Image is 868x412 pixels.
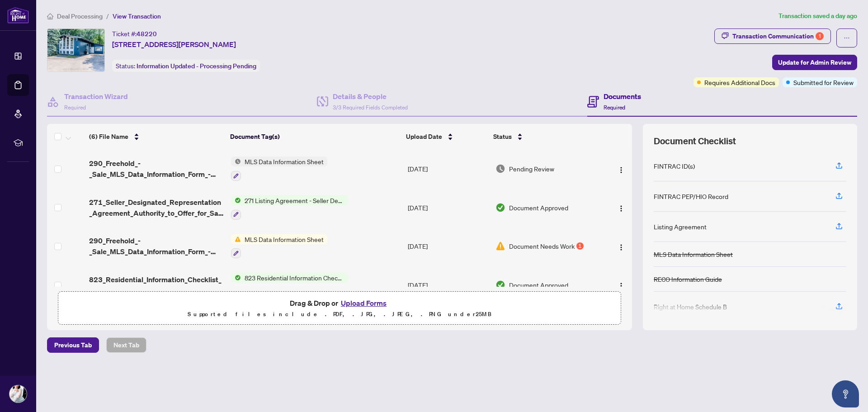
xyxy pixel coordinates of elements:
[112,39,236,50] span: [STREET_ADDRESS][PERSON_NAME]
[113,12,161,20] span: View Transaction
[406,132,442,142] span: Upload Date
[509,203,568,213] span: Document Approved
[241,273,348,283] span: 823 Residential Information Checklist - Rental or Lease - Fixture(s)/Chattel(s) Included
[604,91,641,102] h4: Documents
[832,380,859,407] button: Open asap
[614,161,628,176] button: Logo
[333,91,408,102] h4: Details & People
[618,244,625,251] img: Logo
[604,104,625,111] span: Required
[338,297,389,309] button: Upload Forms
[231,273,348,297] button: Status Icon823 Residential Information Checklist - Rental or Lease - Fixture(s)/Chattel(s) Included
[404,227,492,266] td: [DATE]
[231,195,348,220] button: Status Icon271 Listing Agreement - Seller Designated Representation Agreement Authority to Offer ...
[404,265,492,304] td: [DATE]
[106,337,146,353] button: Next Tab
[618,205,625,212] img: Logo
[844,35,850,41] span: ellipsis
[9,385,27,403] img: Profile Icon
[576,242,584,250] div: 1
[106,11,109,21] li: /
[112,28,157,39] div: Ticket #:
[614,278,628,292] button: Logo
[404,149,492,188] td: [DATE]
[495,203,505,213] img: Document Status
[7,7,29,24] img: logo
[231,156,241,166] img: Status Icon
[714,28,831,44] button: Transaction Communication1
[509,241,575,251] span: Document Needs Work
[47,29,104,71] img: IMG-W12349809_1.jpg
[495,241,505,251] img: Document Status
[290,297,389,309] span: Drag & Drop or
[704,77,775,87] span: Requires Additional Docs
[618,282,625,289] img: Logo
[654,249,733,259] div: MLS Data Information Sheet
[226,124,403,149] th: Document Tag(s)
[89,158,223,180] span: 290_Freehold_-_Sale_MLS_Data_Information_Form_-_PropTx-[PERSON_NAME].pdf
[241,234,327,244] span: MLS Data Information Sheet
[89,274,223,296] span: 823_Residential_Information_Checklist_-_Rental_or_Lease_-_Fixtures_Chattels_Included_-_PropTx-[PE...
[493,132,512,142] span: Status
[89,132,128,142] span: (6) File Name
[64,104,86,111] span: Required
[490,124,599,149] th: Status
[47,13,53,19] span: home
[47,337,99,353] button: Previous Tab
[654,161,695,171] div: FINTRAC ID(s)
[241,195,348,205] span: 271 Listing Agreement - Seller Designated Representation Agreement Authority to Offer for Sale
[333,104,408,111] span: 3/3 Required Fields Completed
[495,164,505,174] img: Document Status
[231,273,241,283] img: Status Icon
[509,164,554,174] span: Pending Review
[89,235,223,257] span: 290_Freehold_-_Sale_MLS_Data_Information_Form_-_PropTx-[PERSON_NAME].pdf
[778,11,857,21] article: Transaction saved a day ago
[231,234,241,244] img: Status Icon
[793,77,854,87] span: Submitted for Review
[231,195,241,205] img: Status Icon
[778,55,851,70] span: Update for Admin Review
[772,55,857,70] button: Update for Admin Review
[654,274,722,284] div: RECO Information Guide
[57,12,103,20] span: Deal Processing
[241,156,327,166] span: MLS Data Information Sheet
[137,62,256,70] span: Information Updated - Processing Pending
[654,222,707,232] div: Listing Agreement
[89,197,223,218] span: 271_Seller_Designated_Representation_Agreement_Authority_to_Offer_for_Sale_-_PropTx-[PERSON_NAME]...
[404,188,492,227] td: [DATE]
[614,200,628,215] button: Logo
[64,309,615,320] p: Supported files include .PDF, .JPG, .JPEG, .PNG under 25 MB
[402,124,490,149] th: Upload Date
[654,302,727,312] div: Right at Home Schedule B
[137,30,157,38] span: 48220
[58,292,621,325] span: Drag & Drop orUpload FormsSupported files include .PDF, .JPG, .JPEG, .PNG under25MB
[614,239,628,253] button: Logo
[732,29,824,43] div: Transaction Communication
[54,338,92,352] span: Previous Tab
[495,280,505,290] img: Document Status
[231,156,327,181] button: Status IconMLS Data Information Sheet
[64,91,128,102] h4: Transaction Wizard
[231,234,327,259] button: Status IconMLS Data Information Sheet
[112,60,260,72] div: Status:
[618,166,625,174] img: Logo
[654,135,736,147] span: Document Checklist
[654,191,728,201] div: FINTRAC PEP/HIO Record
[816,32,824,40] div: 1
[509,280,568,290] span: Document Approved
[85,124,226,149] th: (6) File Name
